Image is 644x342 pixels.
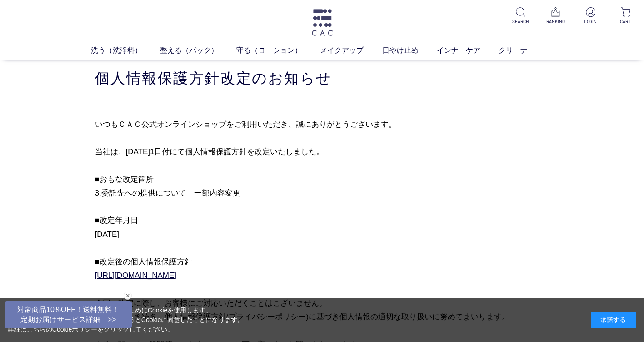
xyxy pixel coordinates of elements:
[320,45,382,56] a: メイクアップ
[509,7,532,25] a: SEARCH
[544,18,567,25] p: RANKING
[95,271,176,280] a: [URL][DOMAIN_NAME]
[509,18,532,25] p: SEARCH
[437,45,499,56] a: インナーケア
[236,45,320,56] a: 守る（ローション）
[579,18,602,25] p: LOGIN
[579,7,602,25] a: LOGIN
[95,69,549,88] h1: 個人情報保護方針改定のお知らせ
[160,45,236,56] a: 整える（パック）
[591,312,636,328] div: 承諾する
[614,7,637,25] a: CART
[310,9,334,36] img: logo
[91,45,160,56] a: 洗う（洗浄料）
[614,18,637,25] p: CART
[382,45,437,56] a: 日やけ止め
[544,7,567,25] a: RANKING
[499,45,553,56] a: クリーナー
